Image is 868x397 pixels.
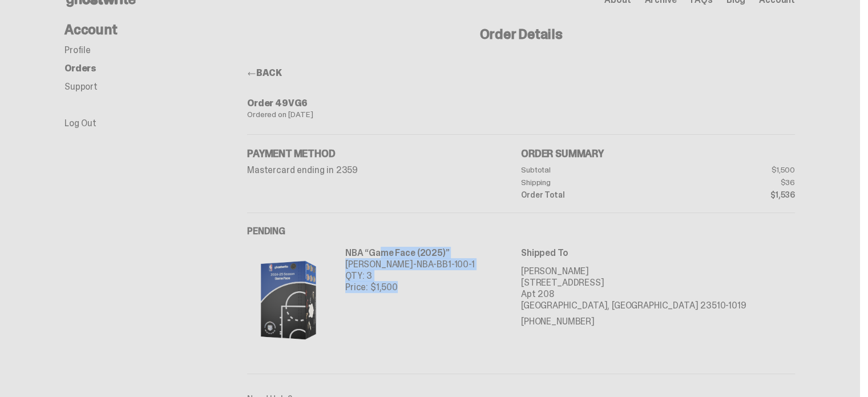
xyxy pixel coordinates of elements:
p: [STREET_ADDRESS] [521,277,795,288]
p: [PERSON_NAME]-NBA-BB1-100-1 [345,259,475,270]
p: [PHONE_NUMBER] [521,316,795,327]
dd: $1,500 [658,166,795,174]
div: Order 49VG6 [247,99,795,108]
a: BACK [247,67,281,79]
p: NBA “Game Face (2025)” [345,247,475,259]
p: Apt 208 [521,288,795,300]
a: Profile [64,44,91,56]
a: Support [64,81,98,93]
div: Ordered on [DATE] [247,110,795,118]
a: Log Out [64,117,96,129]
p: [GEOGRAPHIC_DATA], [GEOGRAPHIC_DATA] 23510-1019 [521,300,795,311]
dd: $36 [658,178,795,186]
p: QTY: 3 [345,270,475,282]
h5: Payment Method [247,149,521,159]
h6: Pending [247,227,795,236]
dt: Subtotal [521,166,658,174]
dt: Shipping [521,178,658,186]
h4: Order Details [247,27,795,41]
dt: Order Total [521,191,658,199]
p: Mastercard ending in 2359 [247,166,521,175]
p: [PERSON_NAME] [521,266,795,277]
h4: Account [64,23,247,37]
p: Shipped To [521,247,795,259]
h5: Order Summary [521,149,795,159]
a: Orders [64,62,96,74]
p: Price: $1,500 [345,282,475,293]
dd: $1,536 [658,191,795,199]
